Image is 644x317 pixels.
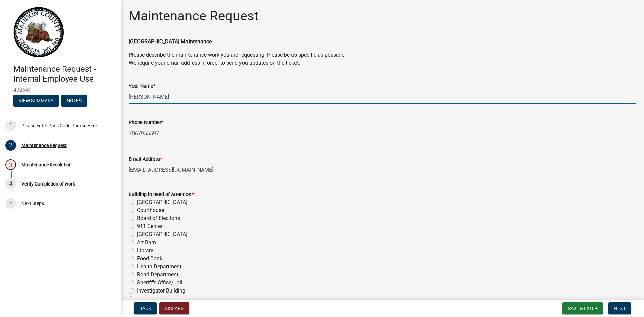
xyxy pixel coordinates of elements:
span: Next [614,306,626,311]
button: Discard [159,302,189,314]
label: Food Bank [137,255,162,263]
div: 4 [5,178,16,189]
h4: Maintenance Request - Internal Employee Use [13,64,115,84]
label: 911 Center [137,222,162,230]
button: Notes [61,95,87,107]
label: Courthouse [137,206,164,214]
button: Save & Exit [562,302,603,314]
label: [GEOGRAPHIC_DATA] [137,198,187,206]
label: [GEOGRAPHIC_DATA] [137,230,187,239]
div: 1 [5,120,16,131]
label: Road Department [137,271,178,279]
wm-modal-confirm: Notes [61,98,87,104]
label: Email Address [129,157,162,162]
label: Your Name [129,84,155,89]
label: Art Barn [137,239,156,247]
span: 492649 [13,87,107,93]
button: View Summary [13,95,59,107]
button: Next [608,302,631,314]
div: 3 [5,159,16,170]
label: Sheriff's Office/Jail [137,279,182,287]
label: Building in need of Attention: [129,192,194,197]
div: 2 [5,140,16,151]
label: Health Department [137,263,181,271]
label: Investigator Building [137,287,185,295]
label: Board of Elections [137,214,180,222]
button: Back [134,302,157,314]
strong: [GEOGRAPHIC_DATA] Maintenance [129,38,212,45]
div: Verify Completion of work [21,181,75,186]
div: 5 [5,198,16,209]
div: Maintenance Request [21,143,67,148]
label: Library [137,247,153,255]
h1: Maintenance Request [129,8,259,24]
label: Phone Number [129,120,163,125]
img: Madison County, Georgia [13,7,64,57]
div: Please Enter Pass Code Phrase Here [21,123,97,128]
span: Back [139,306,151,311]
div: Maintenance Resolution [21,162,72,167]
label: District Attorney's Office [137,295,193,303]
span: Save & Exit [568,306,594,311]
wm-modal-confirm: Summary [13,98,59,104]
p: Please describe the maintenance work you are requesting. Please be as specific as possible. We re... [129,51,636,67]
